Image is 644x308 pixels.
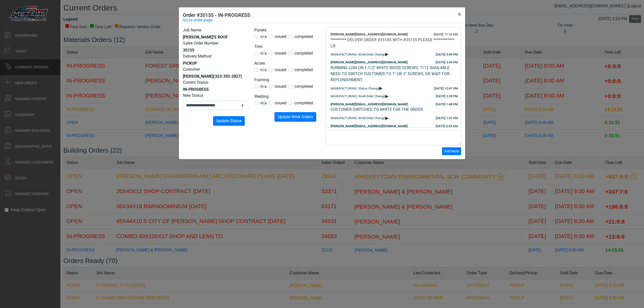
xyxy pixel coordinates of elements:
div: [DATE] 11:16 AM [434,32,458,37]
span: [PERSON_NAME][EMAIL_ADDRESS][DOMAIN_NAME] [331,60,408,64]
span: issued [275,51,286,56]
span: ▸ [385,116,389,119]
span: Update Status [216,118,242,123]
span: ▸ [385,94,389,98]
span: [PERSON_NAME]'S ROOF [183,35,228,39]
div: IN-PROGRESS [183,86,247,93]
span: n/a [260,101,267,105]
div: MANUFACTURING: WorkOrder Change [331,116,456,121]
legend: Framing [254,77,318,83]
legend: Trim [254,44,318,50]
label: Current Status [183,79,208,85]
span: completed [294,51,313,56]
div: RUNNING LOW ON 1-1/2" WHITE WOOD SCREWS. 7/12 AVAILABLE. NEED TO SWITCH CUSTOMER TO 1" OR 2" SCRE... [331,65,456,83]
span: ▸ [379,86,383,90]
div: PICKUP [183,60,247,66]
legend: Acces [254,60,318,67]
div: MANUFACTURING: Status Change [331,86,456,91]
div: [DATE] 3:44 PM [436,60,458,65]
span: [PERSON_NAME][EMAIL_ADDRESS][DOMAIN_NAME] [331,32,408,36]
span: (323-392-2827) [213,74,242,79]
div: [PERSON_NAME] [183,73,247,79]
span: issued [275,101,286,105]
span: issued [275,67,286,72]
label: Sales Order Number [183,40,218,46]
span: n/a [260,34,267,39]
span: completed [294,101,313,105]
div: MANUFACTURING: WorkOrder Change [331,94,456,99]
label: New Status [183,93,203,99]
span: completed [294,34,313,39]
span: completed [294,84,313,89]
button: Close [454,7,465,21]
a: Go to order page [183,17,212,23]
span: n/a [260,67,267,72]
button: Update Work Orders [274,112,316,122]
span: ▸ [385,52,389,56]
div: [DATE] 12:41 PM [434,86,458,91]
div: [DATE] 1:48 PM [436,102,458,107]
span: issued [275,84,286,89]
div: [DATE] 3:44 PM [436,52,458,57]
span: n/a [260,51,267,56]
button: Add Note [442,147,461,155]
div: [DATE] 6:39 AM [435,124,458,129]
div: CUSTOMER SWITCHED TO WHITE FOR THE ORDER. [331,107,456,113]
span: [PERSON_NAME][EMAIL_ADDRESS][DOMAIN_NAME] [331,102,408,106]
span: issued [275,34,286,39]
legend: Welding [254,94,318,100]
div: 35155 [183,47,247,53]
div: [DATE] 2:28 PM [436,94,458,99]
span: completed [294,67,313,72]
div: MANUFACTURING: WorkOrder Change [331,52,456,57]
label: Job Name [183,27,201,33]
button: Update Status [213,116,245,126]
span: n/a [260,84,267,89]
label: Customer [183,66,200,72]
div: [DATE] 1:47 PM [436,116,458,121]
label: Delivery Method [183,53,212,59]
span: Update Work Orders [278,114,313,119]
legend: Panels [254,27,318,34]
span: Add Note [444,149,459,153]
h5: Order #35155 - IN-PROGRESS [183,11,250,19]
span: [PERSON_NAME][EMAIL_ADDRESS][DOMAIN_NAME] [331,124,408,128]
